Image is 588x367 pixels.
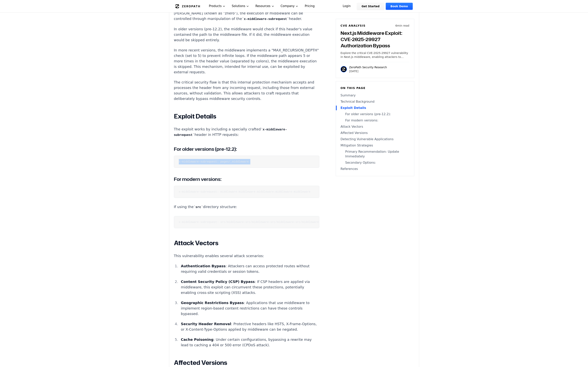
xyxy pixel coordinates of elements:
strong: Security Header Removal [181,322,231,326]
img: ZeroPath Security Research [341,66,347,72]
p: 6 min read [395,24,409,28]
code: x-middleware-subrequest [242,17,289,21]
p: ZeroPath Security Research [349,65,387,69]
h2: Affected Versions [174,359,319,367]
p: : Protective headers like HSTS, X-Frame-Options, or X-Content-Type-Options applied by middleware ... [181,321,319,332]
a: Login [338,3,355,10]
p: : Applications that use middleware to implement region-based content restrictions can have these ... [181,300,319,317]
code: x-middleware-subrequest: pages/_middleware [179,160,249,163]
a: Detecting Vulnerable Applications [341,137,409,142]
h3: Next.js Middleware Exploit: CVE-2025-29927 Authorization Bypass [341,30,409,49]
a: For modern versions: [341,118,409,123]
h3: For older versions (pre-12.2): [174,145,319,153]
p: : If CSP headers are applied via middleware, this exploit can circumvent these protections, poten... [181,279,319,295]
a: Primary Recommendation: Update Immediately [341,149,409,159]
a: Book Demo [386,3,413,10]
p: [DATE] [349,69,387,73]
h2: Attack Vectors [174,239,319,247]
p: If using the directory structure: [174,204,319,210]
p: In older versions (pre-12.2), the middleware would check if this header's value contained the pat... [174,26,319,43]
a: Mitigation Strategies [341,143,409,148]
p: In more recent versions, the middleware implements a "MAX_RECURSION_DEPTH" check (set to 5) to pr... [174,48,319,75]
h6: On this page [341,86,409,90]
strong: Geographic Restrictions Bypass [181,301,244,305]
h6: CVE Analysis [341,24,366,28]
p: The critical security flaw is that this internal protection mechanism accepts and processes the h... [174,80,319,101]
h3: For modern versions: [174,176,319,183]
a: References [341,167,409,171]
p: : Under certain configurations, bypassing a rewrite may lead to caching a 404 or 500 error (CPDoS... [181,337,319,348]
a: Exploit Details [341,106,409,110]
a: Get Started [357,3,384,10]
p: The exploit works by including a specially crafted header in HTTP requests: [174,127,319,138]
code: x-middleware-subrequest: middleware:middleware:middleware:middleware:middleware [179,190,311,193]
code: src [194,205,203,209]
strong: Authentication Bypass [181,264,226,268]
p: : Attackers can access protected routes without requiring valid credentials or session tokens. [181,263,319,274]
strong: Content Security Policy (CSP) Bypass [181,280,255,284]
a: For older versions (pre-12.2): [341,112,409,117]
p: This vulnerability enables several attack scenarios: [174,253,319,259]
a: Summary [341,93,409,98]
strong: Cache Poisoning [181,337,213,342]
code: x-middleware-subrequest: src/middleware:src/middleware:src/middleware:src/middleware:src/middleware [179,221,344,224]
a: Technical Background [341,99,409,104]
a: Secondary Options: [341,160,409,165]
a: Attack Vectors [341,124,409,129]
a: Affected Versions [341,131,409,135]
h2: Exploit Details [174,112,319,120]
p: Explore the critical CVE-2025-29927 vulnerability in Next.js middleware, enabling attackers to by... [341,51,409,59]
